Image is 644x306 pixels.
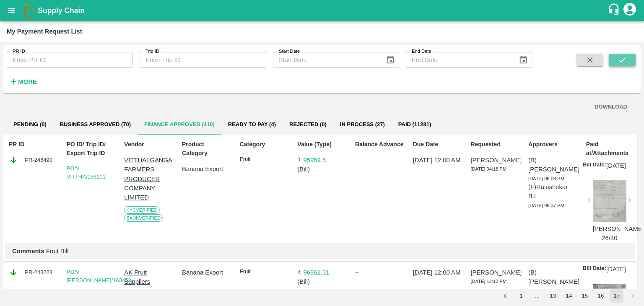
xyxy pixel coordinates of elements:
p: Paid at/Attachments [586,140,635,158]
button: Choose date [382,52,398,68]
p: ( Bill ) [297,277,346,286]
b: Supply Chain [38,6,85,15]
p: (F) Rajashekar B.L [528,182,577,201]
p: VITTHALGANGA FARMERS PRODUCER COMPANY LIMITED [124,156,173,202]
p: Approvers [528,140,577,149]
p: Category [240,140,289,149]
p: [PERSON_NAME] [470,156,519,165]
p: ( Bill ) [297,165,346,174]
p: Balance Advance [355,140,404,149]
p: [DATE] 12:00 AM [413,156,462,165]
span: [DATE] 12:12 PM [470,279,506,284]
p: AK Fruit Suppliers [124,268,173,287]
a: PO/V [PERSON_NAME]/163453 [67,269,131,283]
button: Rejected (0) [283,114,333,135]
nav: pagination navigation [497,289,641,303]
p: Bill Date: [583,265,606,274]
p: Fruit [240,268,289,276]
button: More [7,75,39,89]
button: DOWNLOAD [591,100,631,114]
div: account of current user [622,2,637,19]
img: logo [21,2,38,19]
button: Go to page 13 [546,289,560,303]
a: PO/V VITTHA/166101 [67,165,106,180]
input: End Date [406,52,512,68]
p: Vendor [124,140,173,149]
button: Go to previous page [499,289,512,303]
span: [DATE] 06:08 PM [528,176,564,181]
button: In Process (27) [333,114,392,135]
label: End Date [412,48,431,55]
label: PR ID [13,48,25,55]
p: ₹ 95959.5 [297,156,346,165]
p: Requested [470,140,519,149]
p: [DATE] [606,265,626,274]
input: Start Date [273,52,379,68]
button: open drawer [2,1,21,20]
label: Trip ID [145,48,159,55]
input: Enter PR ID [7,52,133,68]
p: Due Date [413,140,462,149]
p: Bill Date: [583,161,606,170]
div: PR-243223 [9,268,58,277]
button: Go to page 14 [562,289,576,303]
p: Fruit [240,156,289,163]
div: customer-support [608,3,622,18]
p: Fruit Bill [12,246,628,256]
p: ₹ 96862.31 [297,268,346,277]
div: My Payment Request List [7,26,82,37]
span: [DATE] 12:14 PM [528,288,564,293]
button: Paid (11281) [392,114,438,135]
button: Go to page 1 [514,289,528,303]
p: (B) [PERSON_NAME] [528,268,577,287]
button: Pending (0) [7,114,53,135]
label: Start Date [279,48,300,55]
p: (B) [PERSON_NAME] [528,156,577,174]
p: [PERSON_NAME] [470,268,519,277]
button: Business Approved (70) [53,114,138,135]
p: [PERSON_NAME]/25-26/40 [593,224,626,243]
p: Banana Export [182,164,231,174]
p: PR ID [9,140,58,149]
p: Banana Export [182,268,231,277]
button: Finance Approved (410) [138,114,221,135]
div: PR-246490 [9,156,58,165]
span: KYC Verified [124,206,159,214]
strong: More [18,78,37,85]
div: -- [355,156,404,164]
span: Bank Verified [124,214,163,222]
div: … [530,292,544,300]
span: [DATE] 04:18 PM [470,166,506,171]
input: Enter Trip ID [140,52,266,68]
button: Go to page 16 [594,289,608,303]
p: [DATE] [606,161,626,170]
p: [DATE] 12:00 AM [413,268,462,277]
button: Choose date [515,52,531,68]
button: Go to page 15 [578,289,592,303]
button: Ready To Pay (4) [221,114,283,135]
b: Comments [12,248,44,254]
div: -- [355,268,404,276]
span: [DATE] 08:37 PM [528,203,564,208]
p: Value (Type) [297,140,346,149]
p: Product Category [182,140,231,158]
button: page 17 [610,289,623,303]
a: Supply Chain [38,5,608,16]
p: PO ID/ Trip ID/ Export Trip ID [67,140,116,158]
